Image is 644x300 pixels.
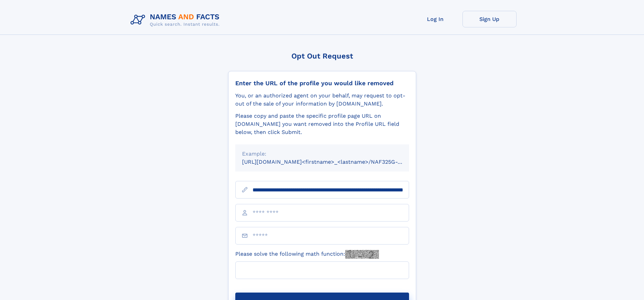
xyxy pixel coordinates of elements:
[128,11,225,29] img: Logo Names and Facts
[228,52,416,60] div: Opt Out Request
[462,11,517,27] a: Sign Up
[242,159,422,165] small: [URL][DOMAIN_NAME]<firstname>_<lastname>/NAF325G-xxxxxxxx
[235,112,409,136] div: Please copy and paste the specific profile page URL on [DOMAIN_NAME] you want removed into the Pr...
[235,79,409,87] div: Enter the URL of the profile you would like removed
[235,250,379,259] label: Please solve the following math function:
[235,92,409,108] div: You, or an authorized agent on your behalf, may request to opt-out of the sale of your informatio...
[242,150,402,158] div: Example:
[408,11,462,27] a: Log In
